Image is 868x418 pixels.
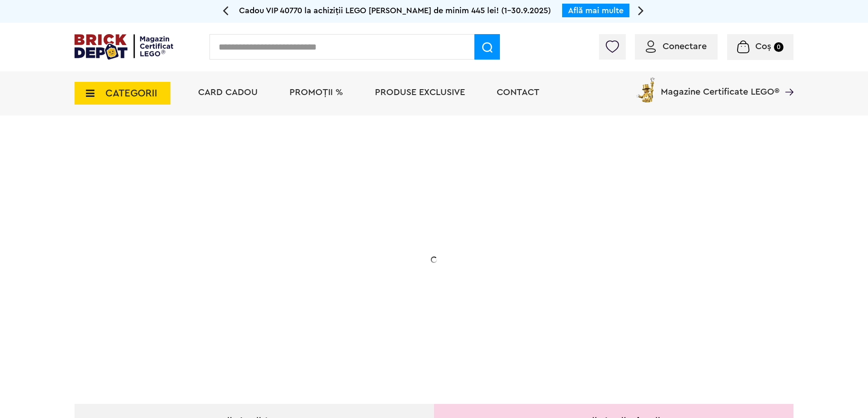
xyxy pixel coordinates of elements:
[774,42,783,52] small: 0
[663,42,707,51] span: Conectare
[755,42,771,51] span: Coș
[105,88,157,98] span: CATEGORII
[198,88,258,97] a: Card Cadou
[375,88,465,97] a: Produse exclusive
[661,76,779,96] span: Magazine Certificate LEGO®
[646,42,707,51] a: Conectare
[139,307,321,318] div: Explorează
[239,6,551,15] span: Cadou VIP 40770 la achiziții LEGO [PERSON_NAME] de minim 445 lei! (1-30.9.2025)
[497,88,539,97] a: Contact
[779,76,793,85] a: Magazine Certificate LEGO®
[139,248,321,286] h2: La două seturi LEGO de adulți achiziționate din selecție! În perioada 12 - [DATE]!
[139,206,321,239] h1: 20% Reducere!
[289,88,343,97] a: PROMOȚII %
[568,6,624,15] a: Află mai multe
